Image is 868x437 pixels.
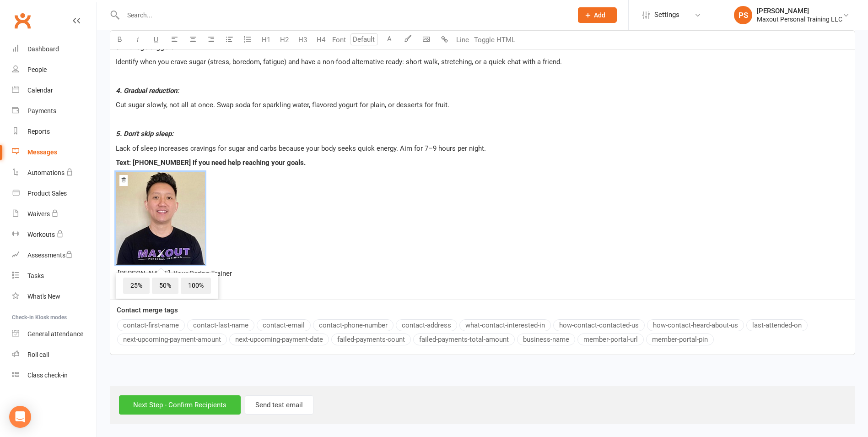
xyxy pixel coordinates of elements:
a: What's New [12,286,97,307]
div: Tasks [27,272,44,279]
span: 50% [152,278,178,294]
span: Settings [654,5,679,25]
span: 4. Gradual reduction: [116,87,179,95]
span: 25% [123,278,150,294]
label: Contact merge tags [117,305,178,316]
a: Tasks [12,266,97,286]
button: next-upcoming-payment-amount [117,333,227,345]
button: contact-address [396,319,457,331]
div: People [27,66,47,73]
a: Automations [12,163,97,183]
div: Maxout Personal Training LLC [757,15,842,23]
button: Font [330,31,348,49]
button: contact-phone-number [313,319,394,331]
button: member-portal-url [577,333,644,345]
input: Next Step - Confirm Recipients [119,395,241,415]
div: Payments [27,107,56,115]
button: last-attended-on [746,319,808,331]
a: Reports [12,121,97,142]
input: Default [350,33,378,45]
a: Assessments [12,245,97,266]
button: contact-first-name [117,319,185,331]
button: contact-last-name [187,319,254,331]
div: Waivers [27,210,50,218]
button: how-contact-contacted-us [553,319,645,331]
button: H3 [293,31,312,49]
div: Roll call [27,351,49,358]
button: business-name [517,333,575,345]
button: A [380,31,399,49]
a: Product Sales [12,183,97,204]
span: 5. Don’t skip sleep: [116,130,173,138]
span: Identify when you crave sugar (stress, boredom, fatigue) and have a non-food alternative ready: s... [116,58,562,66]
span: 100% [181,278,211,294]
img: 6c216566-d2a3-48ac-a5b6-2fa6238b28d4.jpg [116,172,205,265]
button: Line [453,31,472,49]
button: H1 [257,31,275,49]
button: what-contact-interested-in [459,319,551,331]
div: Product Sales [27,190,67,197]
span: -[PERSON_NAME], Your Caring Trainer [116,269,232,278]
div: Automations [27,169,65,176]
a: Roll call [12,344,97,365]
button: Toggle HTML [472,31,518,49]
button: failed-payments-count [331,333,411,345]
div: Messages [27,148,57,156]
a: Calendar [12,80,97,101]
span: Lack of sleep increases cravings for sugar and carbs because your body seeks quick energy. Aim fo... [116,144,486,153]
span: Add [594,11,605,19]
div: Class check-in [27,371,68,379]
div: Open Intercom Messenger [9,406,31,428]
button: Send test email [245,395,313,415]
div: What's New [27,293,60,300]
a: Payments [12,101,97,121]
div: Dashboard [27,45,59,53]
button: how-contact-heard-about-us [647,319,744,331]
button: contact-email [257,319,311,331]
a: General attendance kiosk mode [12,324,97,344]
div: PS [734,6,752,24]
div: Assessments [27,251,73,259]
button: U [147,31,165,49]
a: Clubworx [11,9,34,32]
a: Class kiosk mode [12,365,97,386]
span: Text: [PHONE_NUMBER] if you need help reaching your goals. [116,158,306,167]
a: Workouts [12,224,97,245]
button: H2 [275,31,293,49]
a: Dashboard [12,39,97,60]
button: H4 [312,31,330,49]
a: Waivers [12,204,97,224]
div: Reports [27,128,50,135]
a: People [12,60,97,80]
span: U [154,36,158,44]
button: Add [578,7,617,23]
div: Calendar [27,87,53,94]
div: Workouts [27,231,55,238]
button: next-upcoming-payment-date [229,333,329,345]
button: failed-payments-total-amount [413,333,515,345]
button: member-portal-pin [646,333,714,345]
div: General attendance [27,330,83,338]
div: [PERSON_NAME] [757,7,842,15]
a: Messages [12,142,97,163]
input: Search... [120,9,566,22]
span: Cut sugar slowly, not all at once. Swap soda for sparkling water, flavored yogurt for plain, or d... [116,101,449,109]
